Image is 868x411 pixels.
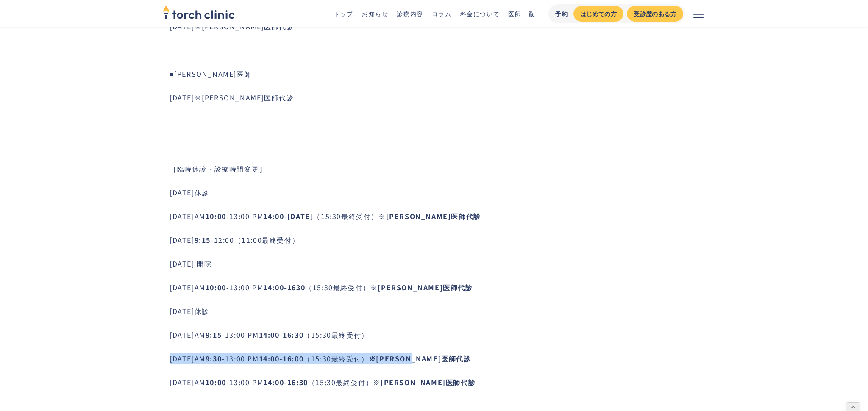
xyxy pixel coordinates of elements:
[580,9,617,18] div: はじめての方
[170,306,705,316] p: [DATE]休診
[170,330,705,340] p: [DATE]AM -13:00 PM - （15:30最終受付）
[334,9,353,18] a: トップ
[287,211,314,221] strong: [DATE]
[206,353,222,364] strong: 9:30
[170,45,705,55] p: ‍
[362,9,388,18] a: お知らせ
[170,116,705,126] p: ‍
[259,353,280,364] strong: 14:00
[170,211,705,221] p: [DATE]AM -13:00 PM - （15:30最終受付）※
[283,353,303,364] strong: 16:00
[170,69,705,79] p: ■[PERSON_NAME]医師
[573,6,623,22] a: はじめての方
[206,282,226,292] strong: 10:00
[378,282,473,292] strong: [PERSON_NAME]医師代診
[163,6,235,21] a: home
[170,187,705,197] p: [DATE]休診
[170,140,705,150] p: ‍
[170,258,705,269] p: [DATE] 開院
[170,353,705,364] p: [DATE]AM -13:00 PM - （15:30最終受付）
[170,92,705,103] p: [DATE]※[PERSON_NAME]医師代診
[263,211,284,221] strong: 14:00
[381,377,476,387] strong: [PERSON_NAME]医師代診
[283,330,303,340] strong: 16:30
[163,3,235,21] img: torch clinic
[386,211,481,221] strong: [PERSON_NAME]医師代診
[170,164,705,174] p: ［臨時休診・診療時間変更］
[460,9,500,18] a: 料金について
[369,353,471,364] strong: ※[PERSON_NAME]医師代診
[195,235,211,245] strong: 9:15
[508,9,534,18] a: 医師一覧
[263,377,284,387] strong: 14:00
[634,9,676,18] div: 受診歴のある方
[397,9,423,18] a: 診療内容
[170,401,705,411] p: ‍
[170,282,705,292] p: [DATE]AM -13:00 PM （15:30最終受付）※
[555,9,568,18] div: 予約
[206,377,226,387] strong: 10:00
[206,330,222,340] strong: 9:15
[206,211,226,221] strong: 10:00
[263,282,305,292] strong: 14:00-1630
[432,9,452,18] a: コラム
[170,377,705,387] p: [DATE]AM -13:00 PM - （15:30最終受付）※
[287,377,308,387] strong: 16:30
[170,235,705,245] p: [DATE] -12:00（11:00最終受付）
[259,330,280,340] strong: 14:00
[627,6,683,22] a: 受診歴のある方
